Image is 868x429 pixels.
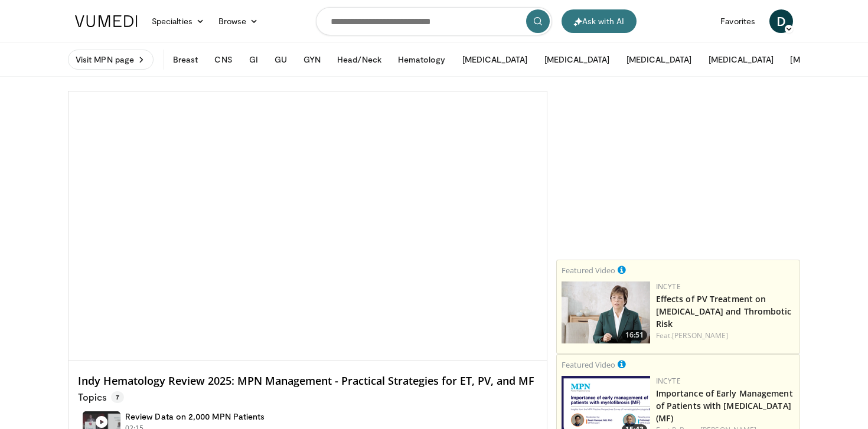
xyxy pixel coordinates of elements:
[713,9,762,33] a: Favorites
[562,359,615,370] small: Featured Video
[562,265,615,276] small: Featured Video
[672,330,728,340] a: [PERSON_NAME]
[78,391,124,403] p: Topics
[562,9,637,33] button: Ask with AI
[656,281,681,292] a: Incyte
[125,411,265,422] h4: Review Data on 2,000 MPN Patients
[562,281,650,343] a: 16:51
[622,330,647,340] span: 16:51
[316,7,552,35] input: Search topics, interventions
[701,48,781,71] button: [MEDICAL_DATA]
[78,375,537,388] h4: Indy Hematology Review 2025: MPN Management - Practical Strategies for ET, PV, and MF
[267,48,294,71] button: GU
[296,48,328,71] button: GYN
[111,391,124,403] span: 7
[783,48,863,71] button: [MEDICAL_DATA]
[391,48,453,71] button: Hematology
[656,330,795,341] div: Feat.
[656,293,792,329] a: Effects of PV Treatment on [MEDICAL_DATA] and Thrombotic Risk
[145,9,211,33] a: Specialties
[656,376,681,386] a: Incyte
[75,15,138,27] img: VuMedi Logo
[166,48,205,71] button: Breast
[242,48,265,71] button: GI
[455,48,535,71] button: [MEDICAL_DATA]
[656,388,793,424] a: Importance of Early Management of Patients with [MEDICAL_DATA] (MF)
[562,281,650,343] img: d87faa72-4e92-4a7a-bc57-4b4514b4505e.png.150x105_q85_crop-smart_upscale.png
[619,48,699,71] button: [MEDICAL_DATA]
[769,9,793,33] a: D
[211,9,266,33] a: Browse
[207,48,239,71] button: CNS
[330,48,389,71] button: Head/Neck
[68,91,547,361] video-js: Video Player
[68,50,154,70] a: Visit MPN page
[537,48,617,71] button: [MEDICAL_DATA]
